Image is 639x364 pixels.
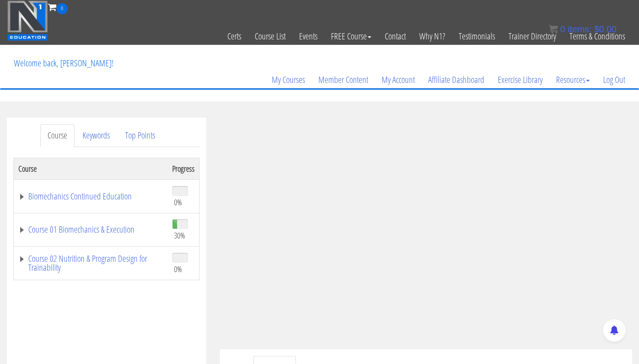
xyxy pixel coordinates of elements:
[75,124,117,147] a: Keywords
[248,14,292,58] a: Course List
[40,124,74,147] a: Course
[7,0,48,41] img: n1-education
[265,58,312,101] a: My Courses
[18,192,163,201] a: Biomechanics Continued Education
[549,25,558,34] img: icon11.png
[18,254,163,272] a: Course 02 Nutrition & Program Design for Trainability
[292,14,324,58] a: Events
[14,158,168,179] th: Course
[174,230,185,240] span: 30%
[502,14,563,58] a: Trainer Directory
[118,124,162,147] a: Top Points
[596,58,632,101] a: Log Out
[413,14,452,58] a: Why N1?
[563,14,632,58] a: Terms & Conditions
[18,225,163,234] a: Course 01 Biomechanics & Execution
[378,14,413,58] a: Contact
[174,264,182,274] span: 0%
[375,58,422,101] a: My Account
[560,24,565,34] span: 0
[7,45,120,81] p: Welcome back, [PERSON_NAME]!
[221,14,248,58] a: Certs
[48,1,68,13] a: 0
[594,24,599,34] span: $
[312,58,375,101] a: Member Content
[549,24,617,34] a: 0 items: $0.00
[549,58,596,101] a: Resources
[422,58,491,101] a: Affiliate Dashboard
[594,24,617,34] bdi: 0.00
[452,14,502,58] a: Testimonials
[568,24,591,34] span: items:
[174,197,182,207] span: 0%
[491,58,549,101] a: Exercise Library
[324,14,378,58] a: FREE Course
[57,3,68,14] span: 0
[168,158,200,179] th: Progress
